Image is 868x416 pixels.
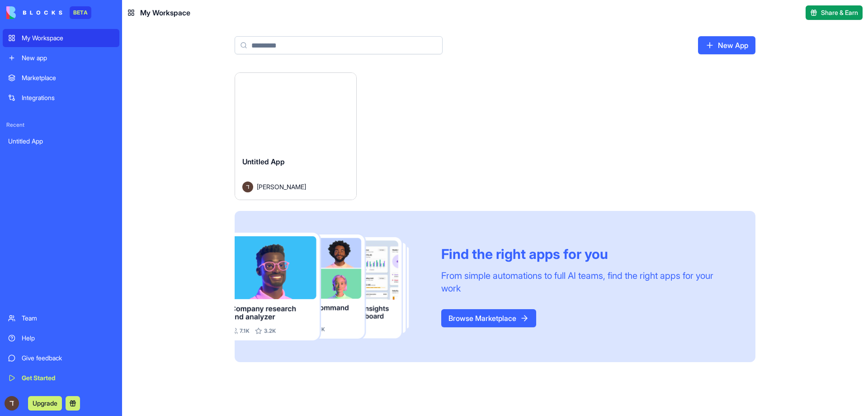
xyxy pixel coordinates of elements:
a: Browse Marketplace [441,309,536,327]
img: Frame_181_egmpey.png [235,233,427,341]
a: New app [3,49,119,67]
div: From simple automations to full AI teams, find the right apps for your work [441,269,734,295]
div: New app [22,53,114,62]
span: My Workspace [140,7,190,18]
div: Get Started [22,373,114,383]
div: Team [22,314,114,323]
a: Untitled AppAvatar[PERSON_NAME] [235,72,357,200]
span: Share & Earn [821,8,858,17]
div: Marketplace [22,73,114,82]
span: [PERSON_NAME] [257,182,306,191]
a: Integrations [3,89,119,107]
img: logo [6,6,62,19]
img: ACg8ocK6-HCFhYZYZXS4j9vxc9fvCo-snIC4PGomg_KXjjGNFaHNxw=s96-c [5,396,19,411]
a: Get Started [3,369,119,387]
a: Help [3,329,119,347]
a: Upgrade [28,398,62,407]
a: Marketplace [3,69,119,87]
img: Avatar [242,182,253,192]
button: Upgrade [28,396,62,411]
a: New App [698,36,755,54]
span: Untitled App [242,157,285,166]
a: BETA [6,6,91,19]
span: Recent [3,121,119,129]
button: Share & Earn [806,5,863,20]
div: My Workspace [22,33,114,43]
a: Give feedback [3,349,119,367]
div: Find the right apps for you [441,246,734,262]
div: Integrations [22,93,114,102]
div: BETA [70,6,91,19]
a: Team [3,309,119,327]
div: Help [22,334,114,343]
a: Untitled App [3,132,119,150]
a: My Workspace [3,29,119,47]
div: Untitled App [8,137,114,146]
div: Give feedback [22,354,114,363]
